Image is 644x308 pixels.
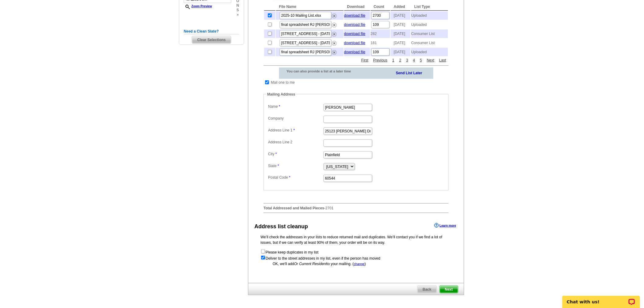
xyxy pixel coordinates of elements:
a: Next [425,58,436,63]
th: Added [391,3,411,11]
a: Zoom Preview [184,5,212,8]
label: Address Line 1 [268,128,323,133]
a: 1 [391,58,396,63]
form: Please keep duplicates in my list Deliver to the street addresses in my list, even if the person ... [261,249,452,261]
iframe: LiveChat chat widget [558,289,644,308]
a: Remove this list [332,31,337,35]
label: State [268,163,323,169]
a: Send List Later [396,70,422,76]
label: Company [268,116,323,121]
td: Mail one to me [271,79,295,86]
a: Back [417,285,437,293]
td: Uploaded [411,20,448,29]
img: delete.png [332,23,337,27]
a: 4 [411,58,417,63]
img: delete.png [332,14,337,18]
a: download file [344,13,366,18]
a: Previous [372,58,389,63]
th: Count [371,3,390,11]
a: download file [344,23,366,27]
img: delete.png [332,41,337,46]
span: s [236,8,239,12]
td: [DATE] [391,20,411,29]
a: Remove this list [332,40,337,44]
img: delete.png [332,50,337,55]
a: Remove this list [332,22,337,26]
strong: Total Addressed and Mailed Pieces [264,206,324,210]
th: List Type [411,3,448,11]
a: Learn more [434,223,456,228]
a: download file [344,50,366,54]
h5: Need a Clean Slate? [184,29,239,34]
a: Remove this list [332,12,337,17]
label: Name [268,104,323,109]
td: [DATE] [391,30,411,38]
label: Postal Code [268,175,323,180]
td: [DATE] [391,11,411,20]
a: First [360,58,370,63]
a: Remove this list [332,49,337,53]
span: Or Current Resident [294,262,327,266]
label: Address Line 2 [268,139,323,145]
img: delete.png [332,32,337,37]
div: Address list cleanup [254,222,308,231]
th: Download [344,3,370,11]
span: 2701 [325,206,334,210]
div: You can also provide a list at a later time [279,68,367,75]
td: 181 [371,39,390,47]
span: n [236,3,239,8]
td: [DATE] [391,39,411,47]
td: Consumer List [411,30,448,38]
span: Next [440,286,458,293]
th: File Name [276,3,344,11]
a: change [354,262,365,266]
a: download file [344,32,366,36]
td: 282 [371,30,390,38]
a: 5 [418,58,424,63]
div: OK, we'll add to your mailing. ( ) [261,261,452,267]
span: » [236,12,239,17]
span: Clear Selections [192,36,231,44]
td: Consumer List [411,39,448,47]
legend: Mailing Address [267,92,296,97]
p: We’ll check the addresses in your lists to reduce returned mail and duplicates. We’ll contact you... [261,234,452,245]
a: 2 [398,58,403,63]
label: City [268,151,323,157]
td: [DATE] [391,48,411,56]
td: Uploaded [411,11,448,20]
a: Last [438,58,448,63]
span: Back [418,286,437,293]
td: Uploaded [411,48,448,56]
a: download file [344,41,366,45]
a: 3 [405,58,410,63]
